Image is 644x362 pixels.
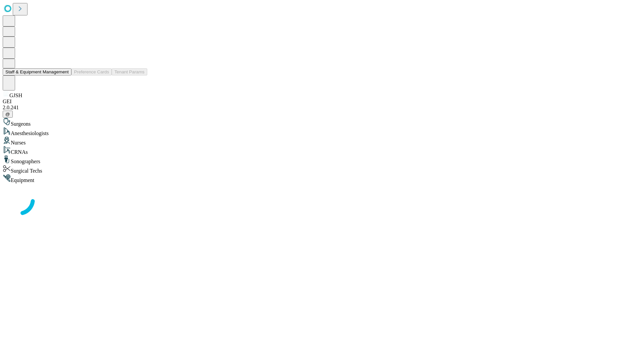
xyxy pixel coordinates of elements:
[3,127,641,136] div: Anesthesiologists
[5,112,10,117] span: @
[3,105,641,111] div: 2.0.241
[3,111,13,118] button: @
[9,93,22,98] span: GJSH
[3,165,641,174] div: Surgical Techs
[3,68,71,75] button: Staff & Equipment Management
[3,99,641,105] div: GEI
[3,155,641,165] div: Sonographers
[3,118,641,127] div: Surgeons
[3,174,641,183] div: Equipment
[3,136,641,146] div: Nurses
[3,146,641,155] div: CRNAs
[112,68,147,75] button: Tenant Params
[71,68,112,75] button: Preference Cards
